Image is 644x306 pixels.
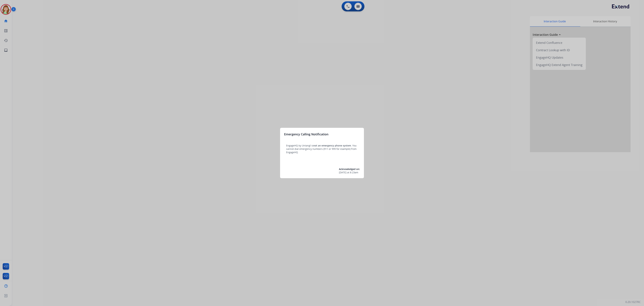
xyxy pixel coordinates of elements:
[286,144,358,154] p: EngageHQ by Untangl is . You cannot dial emergency numbers (911 or 999 for example) from EngageHQ.
[625,300,641,304] p: 0.20.1027RC
[284,132,328,137] h3: Emergency Calling Notification
[350,171,358,174] span: 8:23am
[313,144,351,147] span: not an emergency phone system
[339,167,360,171] span: Acknowledged on:
[339,171,360,174] div: at
[339,171,346,174] span: [DATE]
